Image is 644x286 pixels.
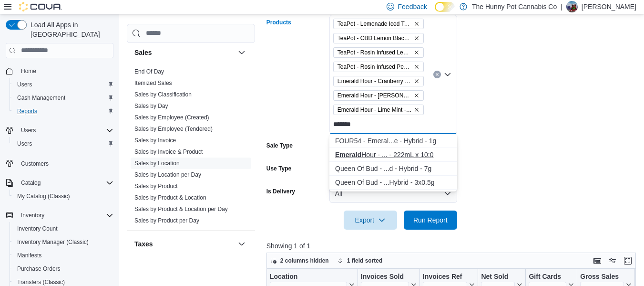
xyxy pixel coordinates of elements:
span: Cash Management [17,94,65,102]
span: Home [21,67,36,75]
span: Sales by Invoice [134,137,176,144]
span: TeaPot - Rosin Infused Peach Black Tea - 355mL x 10:0 [333,62,424,72]
span: Emerald Hour - Ginger Lime - 222mL x 10:0 [333,90,424,101]
a: Users [13,79,36,90]
button: Reports [10,105,117,118]
a: Customers [17,158,52,169]
div: Hour - ... - 222mL x 10:0 [335,150,451,159]
label: Products [266,19,291,26]
a: Inventory Manager (Classic) [13,236,92,248]
span: TeaPot - Rosin Infused Lemon Black Tea - 355mL x 10:0 [337,48,412,57]
span: Manifests [17,252,41,259]
button: Remove TeaPot - Rosin Infused Peach Black Tea - 355mL x 10:0 from selection in this group [414,64,419,70]
a: Inventory Count [13,223,61,234]
a: Sales by Product & Location [134,194,206,201]
span: Reports [17,107,37,115]
button: Queen Of Bud - Princess Cut Emerald Enlightenment Terpene Enhanced Milled - Hybrid - 7g [329,162,457,176]
button: Inventory [2,209,117,222]
span: Emerald Hour - Lime Mint - 222mL x 10:0 [337,105,412,115]
button: My Catalog (Classic) [10,190,117,203]
span: Home [17,65,113,77]
button: Purchase Orders [10,262,117,275]
span: Users [13,138,113,149]
div: Net Sold [481,273,515,282]
div: Queen Of Bud - ...Hybrid - 3x0.5g [335,178,451,187]
span: Sales by Location per Day [134,171,201,179]
span: Customers [21,160,49,168]
img: Cova [19,2,62,11]
span: Inventory Count [13,223,113,234]
button: Users [10,78,117,91]
strong: Emerald [335,151,361,159]
button: Users [2,124,117,137]
span: Inventory Manager (Classic) [17,238,89,246]
span: Sales by Employee (Tendered) [134,125,213,133]
span: Sales by Product [134,182,178,190]
span: Emerald Hour - Cranberry Citrus - 222mL x 10:0 [337,76,412,86]
span: Transfers (Classic) [17,278,65,286]
span: Catalog [17,177,113,189]
button: Keyboard shortcuts [592,255,603,266]
a: Sales by Invoice [134,137,176,144]
a: My Catalog (Classic) [13,191,74,202]
a: Sales by Employee (Tendered) [134,126,213,132]
p: The Hunny Pot Cannabis Co [472,1,557,12]
a: Sales by Location [134,160,180,167]
span: Inventory [21,212,44,219]
button: Remove Emerald Hour - Lime Mint - 222mL x 10:0 from selection in this group [414,107,419,113]
button: Customers [2,156,117,170]
span: Emerald Hour - Cranberry Citrus - 222mL x 10:0 [333,76,424,86]
button: Inventory [17,210,48,221]
span: Sales by Product per Day [134,217,199,224]
span: Sales by Employee (Created) [134,114,209,121]
button: Cash Management [10,91,117,105]
a: End Of Day [134,68,164,75]
h3: Sales [134,48,152,57]
span: Users [21,127,36,134]
input: Dark Mode [435,2,455,12]
p: | [561,1,562,12]
a: Sales by Location per Day [134,171,201,178]
div: Queen Of Bud - ...d - Hybrid - 7g [335,164,451,173]
a: Reports [13,106,41,117]
p: Showing 1 of 1 [266,241,640,251]
button: Taxes [236,238,247,250]
div: Kyle Billie [566,1,578,12]
button: Queen Of Bud - Princess Cut Emerald Enlightenment Infused Pre-Roll - Hybrid - 3x0.5g [329,176,457,190]
button: Sales [134,48,234,57]
span: TeaPot - Lemonade Iced Tea - 355mL x 5:0 [337,19,412,29]
span: Reports [13,106,113,117]
button: Export [344,211,397,230]
span: Sales by Day [134,102,168,110]
button: Catalog [2,176,117,190]
button: Close list of options [444,71,451,78]
div: Gross Sales [580,273,624,282]
button: Remove TeaPot - Rosin Infused Lemon Black Tea - 355mL x 10:0 from selection in this group [414,50,419,55]
button: 2 columns hidden [267,255,333,266]
span: Manifests [13,250,113,261]
span: Customers [17,157,113,169]
a: Itemized Sales [134,80,172,86]
button: Inventory Count [10,222,117,235]
label: Is Delivery [266,188,295,195]
span: Sales by Classification [134,91,192,98]
span: Users [17,140,32,148]
button: Users [17,125,40,136]
span: TeaPot - Rosin Infused Peach Black Tea - 355mL x 10:0 [337,62,412,72]
button: Run Report [404,211,457,230]
div: Taxes [127,257,255,284]
button: Catalog [17,177,44,189]
label: Use Type [266,165,291,172]
span: 2 columns hidden [280,257,329,265]
span: Dark Mode [435,12,435,12]
span: Inventory [17,210,113,221]
button: Remove TeaPot - CBD Lemon Black Tea - 355mL x 0:20 from selection in this group [414,35,419,41]
a: Sales by Product [134,183,178,190]
div: Location [270,273,347,282]
span: Sales by Product & Location per Day [134,205,228,213]
div: Invoices Sold [361,273,409,282]
a: Sales by Product per Day [134,217,199,224]
span: Inventory Manager (Classic) [13,236,113,248]
span: Sales by Product & Location [134,194,206,201]
h3: Taxes [134,239,153,249]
